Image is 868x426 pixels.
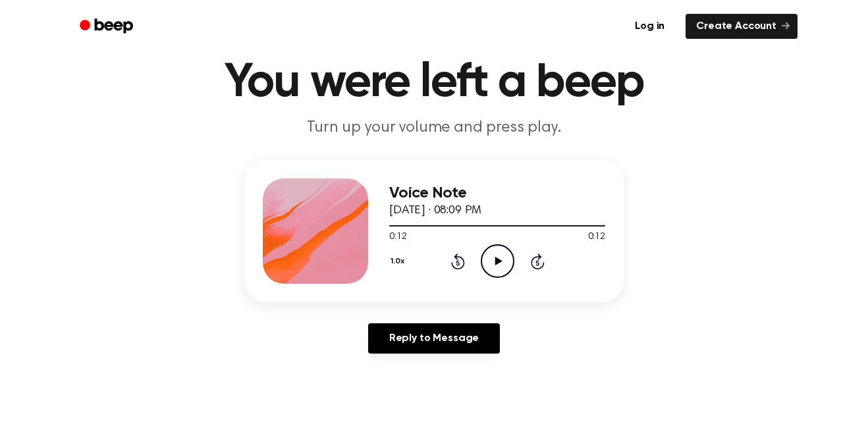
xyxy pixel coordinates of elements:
[389,230,406,244] span: 0:12
[389,205,481,217] span: [DATE] · 08:09 PM
[686,14,798,39] a: Create Account
[97,59,771,107] h1: You were left a beep
[389,250,409,273] button: 1.0x
[622,11,678,41] a: Log in
[368,323,500,354] a: Reply to Message
[70,14,145,40] a: Beep
[588,230,605,244] span: 0:12
[181,117,687,139] p: Turn up your volume and press play.
[389,184,605,202] h3: Voice Note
